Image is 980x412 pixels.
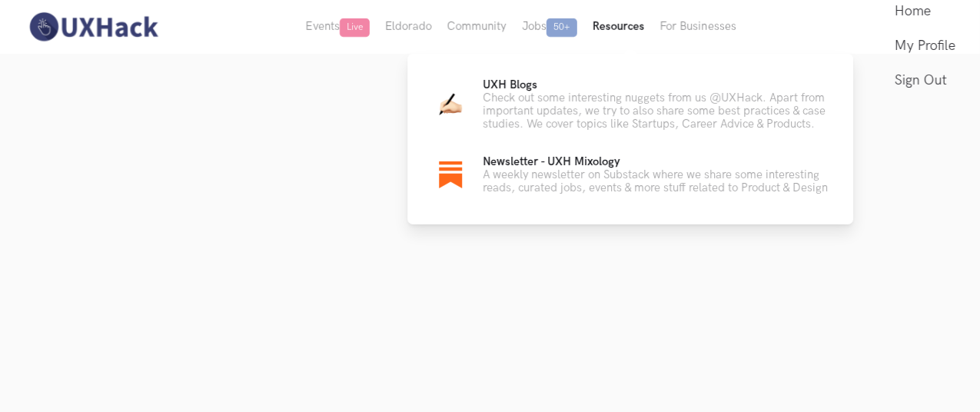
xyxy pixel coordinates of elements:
[340,18,370,37] span: Live
[895,63,955,98] a: Sign Out
[439,161,462,188] img: Substack icon
[483,155,620,168] span: Newsletter - UXH Mixology
[895,28,955,63] a: My Profile
[439,93,462,116] img: Bulb
[432,78,829,131] a: BulbUXH BlogsCheck out some interesting nuggets from us @UXHack. Apart from important updates, we...
[483,168,829,194] p: A weekly newsletter on Substack where we share some interesting reads, curated jobs, events & mor...
[546,18,577,37] span: 50+
[25,11,161,43] img: UXHack-logo.png
[483,91,829,131] p: Check out some interesting nuggets from us @UXHack. Apart from important updates, we try to also ...
[432,155,829,194] a: Substack iconNewsletter - UXH MixologyA weekly newsletter on Substack where we share some interes...
[483,78,537,91] span: UXH Blogs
